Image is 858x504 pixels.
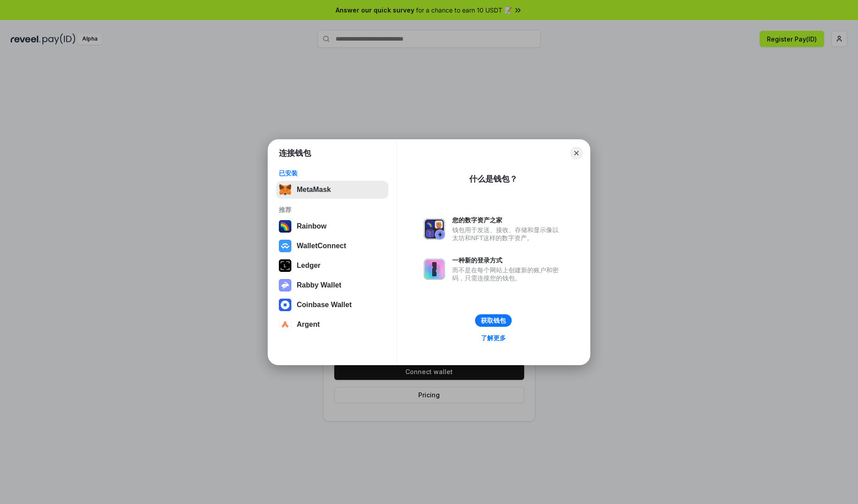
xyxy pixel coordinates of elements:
[276,237,388,255] button: WalletConnect
[276,181,388,199] button: MetaMask
[475,332,511,344] a: 了解更多
[424,258,445,280] img: svg+xml,%3Csvg%20xmlns%3D%22http%3A%2F%2Fwww.w3.org%2F2000%2Fsvg%22%20fill%3D%22none%22%20viewBox...
[475,314,512,327] button: 获取钱包
[452,256,563,264] div: 一种新的登录方式
[279,240,291,252] img: svg+xml,%3Csvg%20width%3D%2228%22%20height%3D%2228%22%20viewBox%3D%220%200%2028%2028%22%20fill%3D...
[279,259,291,272] img: svg+xml,%3Csvg%20xmlns%3D%22http%3A%2F%2Fwww.w3.org%2F2000%2Fsvg%22%20width%3D%2228%22%20height%3...
[297,242,346,250] div: WalletConnect
[570,147,583,159] button: Close
[297,321,320,329] div: Argent
[279,299,291,311] img: svg+xml,%3Csvg%20width%3D%2228%22%20height%3D%2228%22%20viewBox%3D%220%200%2028%2028%22%20fill%3D...
[297,262,320,270] div: Ledger
[297,222,327,230] div: Rainbow
[276,296,388,314] button: Coinbase Wallet
[469,174,517,184] div: 什么是钱包？
[297,301,352,309] div: Coinbase Wallet
[297,281,341,289] div: Rabby Wallet
[276,316,388,333] button: Argent
[279,206,386,214] div: 推荐
[424,218,445,240] img: svg+xml,%3Csvg%20xmlns%3D%22http%3A%2F%2Fwww.w3.org%2F2000%2Fsvg%22%20fill%3D%22none%22%20viewBox...
[297,186,331,194] div: MetaMask
[276,257,388,275] button: Ledger
[279,183,291,196] img: svg+xml,%3Csvg%20fill%3D%22none%22%20height%3D%2233%22%20viewBox%3D%220%200%2035%2033%22%20width%...
[481,334,506,342] div: 了解更多
[452,226,563,242] div: 钱包用于发送、接收、存储和显示像以太坊和NFT这样的数字资产。
[452,266,563,282] div: 而不是在每个网站上创建新的账户和密码，只需连接您的钱包。
[279,279,291,292] img: svg+xml,%3Csvg%20xmlns%3D%22http%3A%2F%2Fwww.w3.org%2F2000%2Fsvg%22%20fill%3D%22none%22%20viewBox...
[279,169,386,177] div: 已安装
[279,148,311,158] h1: 连接钱包
[276,276,388,294] button: Rabby Wallet
[279,318,291,331] img: svg+xml,%3Csvg%20width%3D%2228%22%20height%3D%2228%22%20viewBox%3D%220%200%2028%2028%22%20fill%3D...
[279,220,291,233] img: svg+xml,%3Csvg%20width%3D%22120%22%20height%3D%22120%22%20viewBox%3D%220%200%20120%20120%22%20fil...
[452,216,563,224] div: 您的数字资产之家
[276,217,388,235] button: Rainbow
[481,317,506,325] div: 获取钱包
